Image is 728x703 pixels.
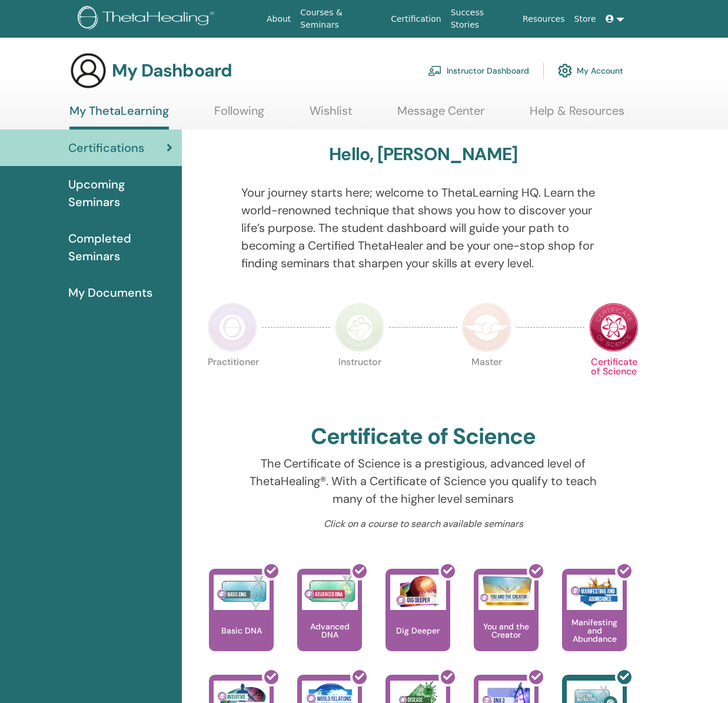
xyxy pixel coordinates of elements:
[78,6,218,32] img: logo.png
[474,569,538,675] a: You and the Creator You and the Creator
[567,575,623,610] img: Manifesting and Abundance
[385,569,450,675] a: Dig Deeper Dig Deeper
[558,61,572,81] img: cog.svg
[297,569,362,675] a: Advanced DNA Advanced DNA
[446,2,518,36] a: Success Stories
[562,569,627,675] a: Manifesting and Abundance Manifesting and Abundance
[310,104,353,127] a: Wishlist
[297,622,362,639] p: Advanced DNA
[530,104,624,127] a: Help & Resources
[562,618,627,643] p: Manifesting and Abundance
[428,65,442,76] img: chalkboard-teacher.svg
[69,52,107,89] img: generic-user-icon.jpg
[209,569,274,675] a: Basic DNA Basic DNA
[68,175,172,211] span: Upcoming Seminars
[428,58,529,84] a: Instructor Dashboard
[474,622,538,639] p: You and the Creator
[589,357,639,407] p: Certificate of Science
[478,575,534,607] img: You and the Creator
[68,230,172,265] span: Completed Seminars
[589,303,639,352] img: Certificate of Science
[335,357,384,407] p: Instructor
[214,575,270,610] img: Basic DNA
[68,284,152,301] span: My Documents
[112,60,232,81] h3: My Dashboard
[390,575,446,610] img: Dig Deeper
[241,517,605,531] p: Click on a course to search available seminars
[386,8,446,30] a: Certification
[397,104,484,127] a: Message Center
[208,357,257,407] p: Practitioner
[241,184,605,272] p: Your journey starts here; welcome to ThetaLearning HQ. Learn the world-renowned technique that sh...
[295,2,386,36] a: Courses & Seminars
[558,58,623,84] a: My Account
[214,104,264,127] a: Following
[335,303,384,352] img: Instructor
[518,8,570,30] a: Resources
[262,8,295,30] a: About
[302,575,358,610] img: Advanced DNA
[241,455,605,508] p: The Certificate of Science is a prestigious, advanced level of ThetaHealing®. With a Certificate ...
[391,626,444,635] p: Dig Deeper
[208,303,257,352] img: Practitioner
[462,357,511,407] p: Master
[462,303,511,352] img: Master
[570,8,601,30] a: Store
[311,423,536,450] h2: Certificate of Science
[69,104,169,130] a: My ThetaLearning
[68,139,144,157] span: Certifications
[329,144,517,165] h3: Hello, [PERSON_NAME]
